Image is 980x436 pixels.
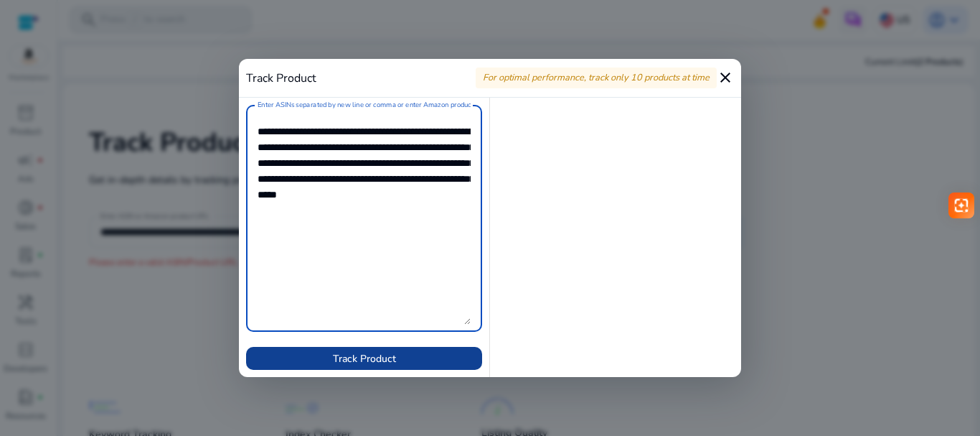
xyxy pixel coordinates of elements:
[246,347,482,370] button: Track Product
[483,71,710,84] span: For optimal performance, track only 10 products at time
[246,72,316,85] h4: Track Product
[258,101,506,111] mat-label: Enter ASINs separated by new line or comma or enter Amazon product page URL
[717,69,734,86] mat-icon: close
[333,351,396,366] span: Track Product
